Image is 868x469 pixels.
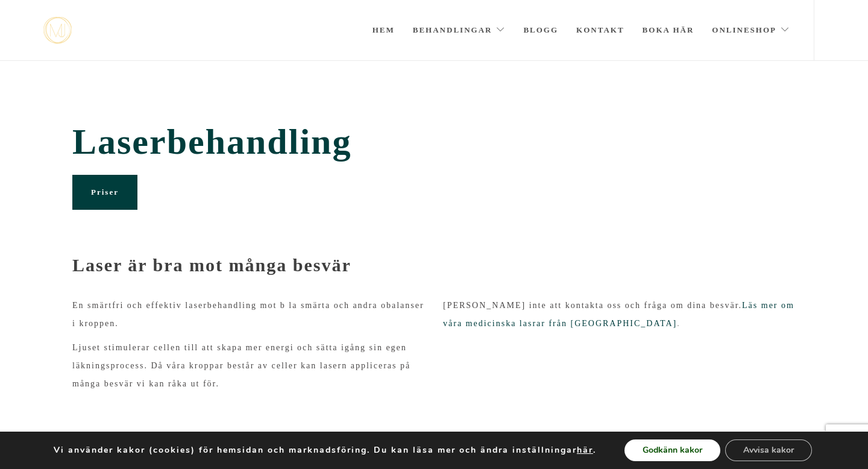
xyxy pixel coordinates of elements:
[43,17,72,44] a: mjstudio mjstudio mjstudio
[91,187,119,197] span: Priser
[72,255,351,275] strong: Laser är bra mot många besvär
[72,121,796,163] span: Laserbehandling
[54,445,596,456] p: Vi använder kakor (cookies) för hemsidan och marknadsföring. Du kan läsa mer och ändra inställnin...
[72,301,424,328] span: En smärtfri och effektiv laserbehandling mot b la smärta och andra obalanser i kroppen.
[443,301,794,328] span: [PERSON_NAME] inte att kontakta oss och fråga om dina besvär.
[43,17,72,44] img: mjstudio
[443,297,796,333] p: .
[72,343,410,388] span: Ljuset stimulerar cellen till att skapa mer energi och sätta igång sin egen läkningsprocess. Då v...
[577,445,593,456] button: här
[725,439,812,461] button: Avvisa kakor
[624,439,720,461] button: Godkänn kakor
[72,175,137,210] a: Priser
